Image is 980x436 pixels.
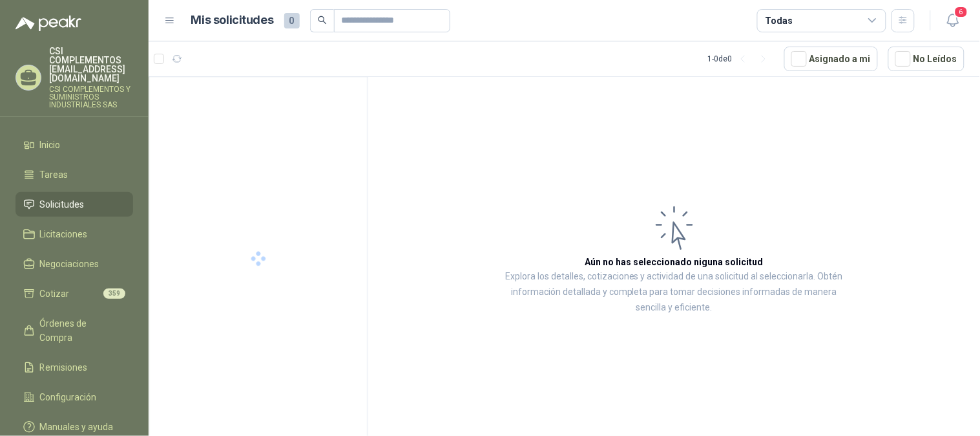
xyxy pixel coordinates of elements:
[784,47,878,71] button: Asignado a mi
[40,257,99,271] span: Negociaciones
[16,311,133,350] a: Órdenes de Compra
[766,14,793,28] div: Todas
[16,385,133,409] a: Configuración
[40,316,121,345] span: Órdenes de Compra
[16,252,133,276] a: Negociaciones
[40,197,85,212] span: Solicitudes
[40,420,114,434] span: Manuales y ayuda
[708,49,774,69] div: 1 - 0 de 0
[49,47,133,83] p: CSI COMPLEMENTOS [EMAIL_ADDRESS][DOMAIN_NAME]
[40,227,88,241] span: Licitaciones
[40,360,88,375] span: Remisiones
[16,16,81,31] img: Logo peakr
[16,355,133,380] a: Remisiones
[284,13,300,28] span: 0
[318,16,327,25] span: search
[191,11,274,30] h1: Mis solicitudes
[16,281,133,306] a: Cotizar359
[103,289,125,299] span: 359
[40,168,68,182] span: Tareas
[941,9,964,32] button: 6
[16,222,133,246] a: Licitaciones
[888,47,964,71] button: No Leídos
[954,6,968,18] span: 6
[49,85,133,109] p: CSI COMPLEMENTOS Y SUMINISTROS INDUSTRIALES SAS
[16,162,133,187] a: Tareas
[585,255,764,269] h3: Aún no has seleccionado niguna solicitud
[16,133,133,157] a: Inicio
[40,287,70,301] span: Cotizar
[497,269,851,316] p: Explora los detalles, cotizaciones y actividad de una solicitud al seleccionarla. Obtén informaci...
[40,138,61,152] span: Inicio
[16,192,133,217] a: Solicitudes
[40,390,97,404] span: Configuración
